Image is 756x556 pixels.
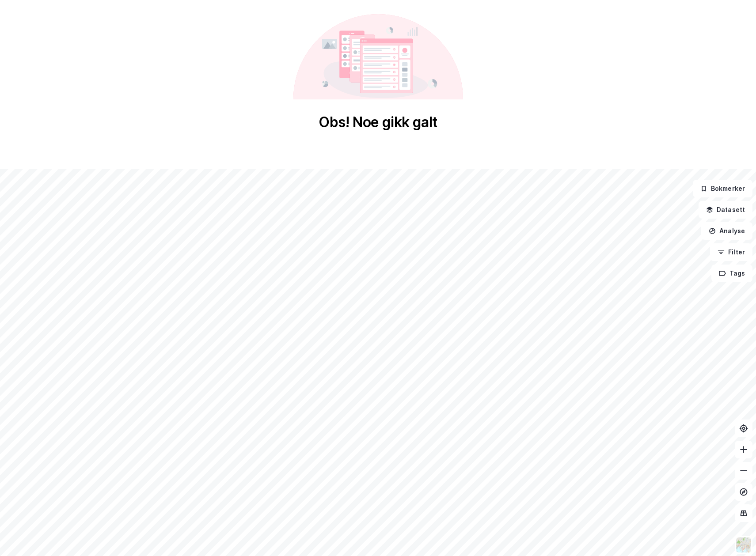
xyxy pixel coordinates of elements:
button: Datasett [699,201,752,219]
iframe: Chat Widget [712,514,756,556]
div: Kontrollprogram for chat [712,514,756,556]
button: Tags [711,265,752,282]
button: Filter [710,243,752,261]
button: Bokmerker [693,180,752,197]
div: Obs! Noe gikk galt [319,113,437,131]
button: Analyse [701,222,752,240]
